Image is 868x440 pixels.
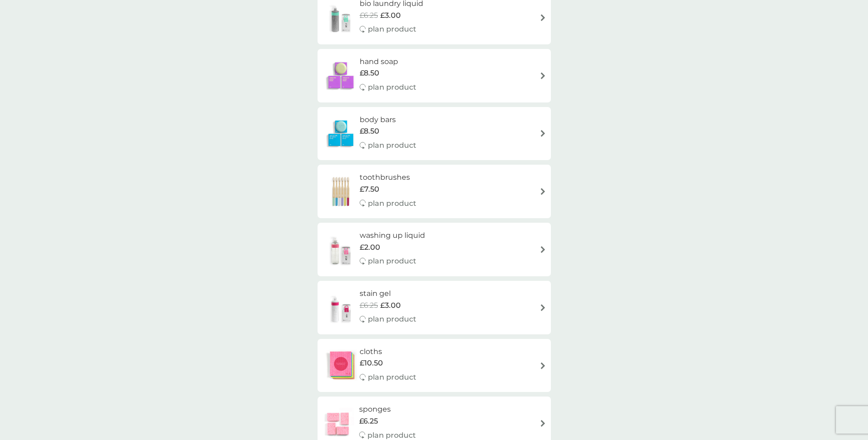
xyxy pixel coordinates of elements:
h6: body bars [360,114,416,126]
span: £10.50 [360,357,383,369]
img: stain gel [322,291,360,323]
img: cloths [322,349,360,381]
img: arrow right [539,420,546,427]
p: plan product [368,255,416,267]
h6: sponges [359,403,416,415]
span: £6.25 [360,10,378,21]
span: £3.00 [380,10,401,21]
img: hand soap [322,59,360,91]
h6: toothbrushes [360,172,416,183]
img: washing up liquid [322,234,360,266]
p: plan product [368,313,416,325]
h6: hand soap [360,56,416,68]
h6: washing up liquid [360,230,425,241]
img: arrow right [539,14,546,21]
img: body bars [322,118,360,150]
p: plan product [368,23,416,35]
h6: stain gel [360,288,416,300]
h6: cloths [360,346,416,358]
span: £3.00 [380,300,401,311]
p: plan product [368,198,416,209]
span: £7.50 [360,183,379,195]
img: arrow right [539,188,546,195]
span: £6.25 [359,415,378,427]
img: sponges [322,408,354,440]
span: £8.50 [360,125,379,137]
span: £6.25 [360,300,378,311]
img: bio laundry liquid [322,1,360,33]
p: plan product [368,140,416,151]
p: plan product [368,371,416,383]
img: arrow right [539,246,546,253]
span: £8.50 [360,67,379,79]
img: arrow right [539,130,546,137]
img: arrow right [539,362,546,369]
img: arrow right [539,304,546,311]
p: plan product [368,81,416,93]
span: £2.00 [360,241,380,253]
img: arrow right [539,72,546,79]
img: toothbrushes [322,176,360,208]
